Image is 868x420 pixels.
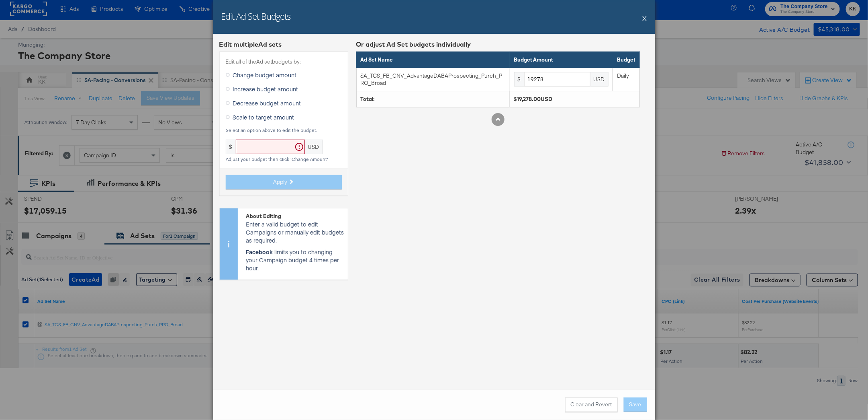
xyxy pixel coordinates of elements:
th: Budget [613,52,639,68]
div: About Editing [246,212,344,220]
div: Adjust your budget then click 'Change Amount' [226,156,342,162]
div: $ [226,140,236,154]
div: $ [514,72,524,86]
strong: Facebook [246,248,273,256]
div: Or adjust Ad Set budgets individually [356,40,640,49]
span: Increase budget amount [233,85,298,93]
th: Ad Set Name [356,52,510,68]
div: SA_TCS_FB_CNV_AdvantageDABAProspecting_Purch_PRO_Broad [361,72,505,87]
p: limits you to changing your Campaign budget 4 times per hour. [246,248,344,272]
div: Edit multiple Ad set s [219,40,348,49]
div: $19,278.00USD [514,95,635,103]
span: Scale to target amount [233,113,294,121]
span: Decrease budget amount [233,99,301,107]
th: Budget Amount [510,52,613,68]
h2: Edit Ad Set Budgets [221,10,291,22]
span: Change budget amount [233,71,297,79]
p: Enter a valid budget to edit Campaigns or manually edit budgets as required. [246,220,344,244]
div: Total: [361,95,505,103]
button: Clear and Revert [565,397,618,412]
button: X [643,10,647,26]
td: Daily [613,68,639,91]
div: Select an option above to edit the budget. [226,128,342,133]
label: Edit all of the Ad set budgets by: [226,58,342,66]
div: USD [305,140,323,154]
div: USD [590,72,609,86]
